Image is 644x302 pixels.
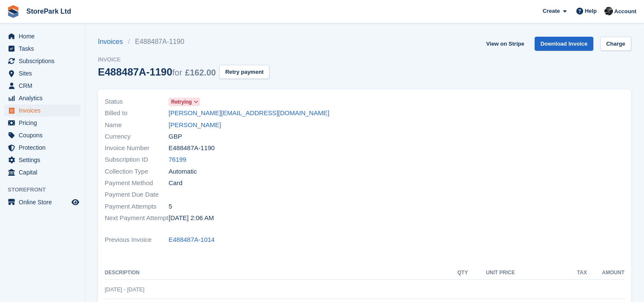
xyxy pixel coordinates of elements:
a: menu [4,117,80,129]
a: menu [4,55,80,67]
span: Sites [19,67,70,79]
span: Next Payment Attempt [105,213,169,223]
span: Online Store [19,196,70,208]
a: menu [4,67,80,79]
span: Settings [19,154,70,166]
a: View on Stripe [483,37,527,51]
a: 76199 [169,155,186,165]
span: £162.00 [185,68,216,77]
a: menu [4,80,80,92]
a: E488487A-1014 [169,235,215,245]
span: Invoice Number [105,143,169,153]
th: Unit Price [468,266,515,280]
span: Tasks [19,43,70,55]
span: Previous Invoice [105,235,169,245]
span: Invoice [98,55,269,64]
th: Amount [587,266,624,280]
a: menu [4,43,80,55]
span: Retrying [171,98,192,106]
span: Create [543,7,560,15]
span: Account [614,7,636,16]
span: Help [585,7,597,15]
a: menu [4,142,80,154]
nav: breadcrumbs [98,37,269,47]
a: Invoices [98,37,128,47]
a: menu [4,166,80,178]
a: Charge [600,37,631,51]
a: Preview store [70,197,80,207]
a: menu [4,30,80,42]
a: [PERSON_NAME][EMAIL_ADDRESS][DOMAIN_NAME] [169,108,329,118]
a: [PERSON_NAME] [169,120,221,130]
span: Protection [19,142,70,154]
div: E488487A-1190 [98,66,216,78]
a: menu [4,196,80,208]
span: CRM [19,80,70,92]
span: E488487A-1190 [169,143,215,153]
a: StorePark Ltd [23,4,74,18]
span: Collection Type [105,167,169,177]
span: Analytics [19,92,70,104]
span: Pricing [19,117,70,129]
span: GBP [169,132,182,142]
img: stora-icon-8386f47178a22dfd0bd8f6a31ec36ba5ce8667c1dd55bd0f319d3a0aa187defe.svg [7,5,20,18]
button: Retry payment [219,65,269,79]
span: Subscriptions [19,55,70,67]
img: Ryan Mulcahy [604,7,613,15]
th: Tax [515,266,587,280]
a: menu [4,105,80,116]
span: [DATE] - [DATE] [105,286,144,293]
a: Download Invoice [535,37,594,51]
a: menu [4,92,80,104]
span: Storefront [8,186,85,194]
span: Status [105,97,169,107]
span: Payment Attempts [105,202,169,212]
span: Card [169,178,183,188]
span: 5 [169,202,172,212]
span: for [172,68,182,77]
th: QTY [451,266,468,280]
span: Invoices [19,105,70,116]
span: Payment Due Date [105,190,169,200]
time: 2025-09-30 01:06:22 UTC [169,213,214,223]
span: Home [19,30,70,42]
span: Billed to [105,108,169,118]
a: menu [4,154,80,166]
span: Currency [105,132,169,142]
span: Capital [19,166,70,178]
a: menu [4,129,80,141]
span: Coupons [19,129,70,141]
span: Name [105,120,169,130]
span: Subscription ID [105,155,169,165]
a: Retrying [169,97,200,107]
th: Description [105,266,451,280]
span: Payment Method [105,178,169,188]
span: Automatic [169,167,197,177]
